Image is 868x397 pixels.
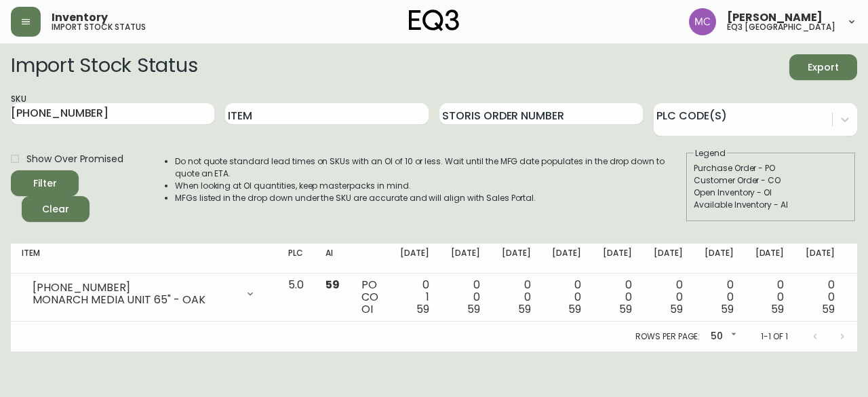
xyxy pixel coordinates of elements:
span: 59 [325,277,340,292]
th: Item [11,244,277,273]
h2: Import Stock Status [11,54,197,80]
th: PLC [277,244,315,273]
span: OI [361,301,373,317]
img: 6dbdb61c5655a9a555815750a11666cc [689,8,716,35]
div: MONARCH MEDIA UNIT 65" - OAK [33,294,237,306]
div: 0 0 [552,279,581,316]
div: 0 0 [603,279,632,316]
th: AI [315,244,351,273]
span: 59 [670,301,683,317]
img: logo [409,10,459,31]
li: MFGs listed in the drop down under the SKU are accurate and will align with Sales Portal. [175,192,685,204]
h5: eq3 [GEOGRAPHIC_DATA] [727,23,835,31]
span: Export [800,59,846,76]
li: Do not quote standard lead times on SKUs with an OI of 10 or less. Wait until the MFG date popula... [175,155,685,180]
th: [DATE] [440,244,491,273]
span: 59 [568,301,581,317]
div: 0 0 [806,279,835,316]
th: [DATE] [491,244,542,273]
div: 0 0 [451,279,480,316]
span: 59 [771,301,784,317]
h5: import stock status [52,23,146,31]
div: [PHONE_NUMBER]MONARCH MEDIA UNIT 65" - OAK [22,279,267,309]
th: [DATE] [795,244,846,273]
div: 0 0 [705,279,734,316]
th: [DATE] [745,244,795,273]
button: Clear [22,196,90,222]
span: 59 [822,301,835,317]
div: 0 1 [400,279,429,316]
span: [PERSON_NAME] [727,12,823,23]
span: 59 [619,301,632,317]
li: When looking at OI quantities, keep masterpacks in mind. [175,180,685,192]
div: [PHONE_NUMBER] [33,282,237,294]
div: 0 0 [755,279,785,316]
div: Purchase Order - PO [694,162,848,174]
th: [DATE] [592,244,643,273]
th: [DATE] [643,244,694,273]
span: Inventory [52,12,108,23]
legend: Legend [694,147,727,159]
button: Filter [11,170,79,196]
th: [DATE] [389,244,440,273]
div: Available Inventory - AI [694,199,848,211]
button: Export [789,54,857,80]
div: Customer Order - CO [694,174,848,187]
th: [DATE] [541,244,592,273]
div: 0 0 [654,279,683,316]
div: 50 [705,326,739,348]
div: PO CO [361,279,378,316]
div: Open Inventory - OI [694,187,848,199]
span: Show Over Promised [26,152,123,166]
span: 59 [721,301,734,317]
td: 5.0 [277,273,315,322]
p: 1-1 of 1 [761,330,788,343]
div: 0 0 [502,279,531,316]
p: Rows per page: [635,330,700,343]
th: [DATE] [694,244,745,273]
span: 59 [467,301,480,317]
span: 59 [416,301,429,317]
span: Clear [33,201,79,218]
span: 59 [518,301,531,317]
